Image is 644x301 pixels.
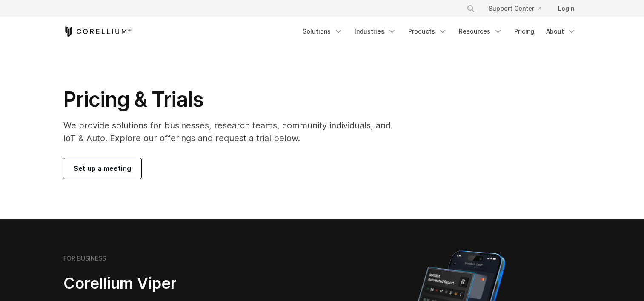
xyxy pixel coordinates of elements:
[541,24,581,39] a: About
[298,24,581,39] div: Navigation Menu
[403,24,452,39] a: Products
[463,1,478,16] button: Search
[551,1,581,16] a: Login
[456,1,581,16] div: Navigation Menu
[482,1,548,16] a: Support Center
[349,24,401,39] a: Industries
[454,24,507,39] a: Resources
[63,87,403,112] h1: Pricing & Trials
[298,24,348,39] a: Solutions
[63,274,281,293] h2: Corellium Viper
[509,24,539,39] a: Pricing
[74,163,131,173] span: Set up a meeting
[63,255,106,262] h6: FOR BUSINESS
[63,158,141,179] a: Set up a meeting
[63,26,131,37] a: Corellium Home
[63,119,403,145] p: We provide solutions for businesses, research teams, community individuals, and IoT & Auto. Explo...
